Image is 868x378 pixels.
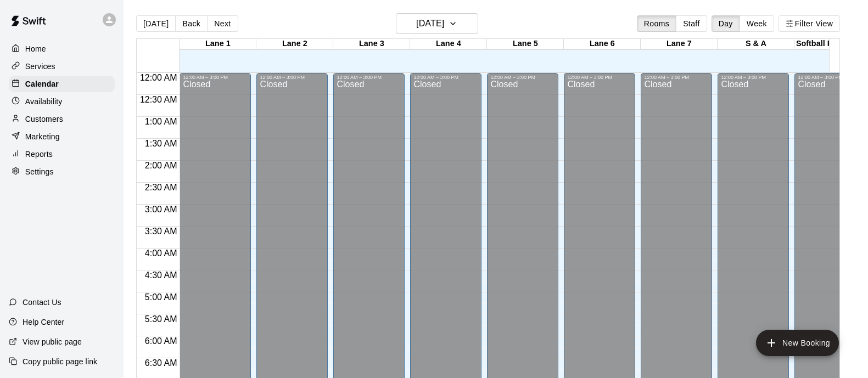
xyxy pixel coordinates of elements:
[9,41,115,57] a: Home
[676,15,707,32] button: Staff
[142,292,180,302] span: 5:00 AM
[396,13,478,34] button: [DATE]
[25,114,63,125] p: Customers
[142,336,180,346] span: 6:00 AM
[25,43,46,54] p: Home
[9,76,115,92] a: Calendar
[9,58,115,75] a: Services
[413,75,478,80] div: 12:00 AM – 3:00 PM
[207,15,238,32] button: Next
[9,93,115,110] a: Availability
[136,15,176,32] button: [DATE]
[490,75,555,80] div: 12:00 AM – 3:00 PM
[9,128,115,145] a: Marketing
[142,227,180,236] span: 3:30 AM
[142,161,180,170] span: 2:00 AM
[25,166,54,177] p: Settings
[180,39,256,49] div: Lane 1
[137,95,180,104] span: 12:30 AM
[721,75,786,80] div: 12:00 AM – 3:00 PM
[416,16,444,31] h6: [DATE]
[333,39,410,49] div: Lane 3
[25,61,55,72] p: Services
[9,163,115,180] a: Settings
[25,96,63,107] p: Availability
[798,75,863,80] div: 12:00 AM – 3:00 PM
[137,73,180,82] span: 12:00 AM
[564,39,641,49] div: Lane 6
[142,183,180,192] span: 2:30 AM
[142,249,180,258] span: 4:00 AM
[142,270,180,280] span: 4:30 AM
[25,78,59,89] p: Calendar
[175,15,208,32] button: Back
[756,330,839,356] button: add
[567,75,632,80] div: 12:00 AM – 3:00 PM
[142,205,180,214] span: 3:00 AM
[9,146,115,162] a: Reports
[25,131,60,142] p: Marketing
[23,317,64,328] p: Help Center
[23,336,82,347] p: View public page
[183,75,248,80] div: 12:00 AM – 3:00 PM
[487,39,564,49] div: Lane 5
[142,358,180,368] span: 6:30 AM
[637,15,676,32] button: Rooms
[25,149,53,160] p: Reports
[23,297,61,308] p: Contact Us
[142,314,180,324] span: 5:30 AM
[142,139,180,148] span: 1:30 AM
[641,39,718,49] div: Lane 7
[23,356,97,367] p: Copy public page link
[142,117,180,126] span: 1:00 AM
[779,15,840,32] button: Filter View
[644,75,709,80] div: 12:00 AM – 3:00 PM
[712,15,740,32] button: Day
[256,39,333,49] div: Lane 2
[337,75,401,80] div: 12:00 AM – 3:00 PM
[740,15,774,32] button: Week
[718,39,794,49] div: S & A
[9,111,115,127] a: Customers
[260,75,324,80] div: 12:00 AM – 3:00 PM
[410,39,487,49] div: Lane 4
